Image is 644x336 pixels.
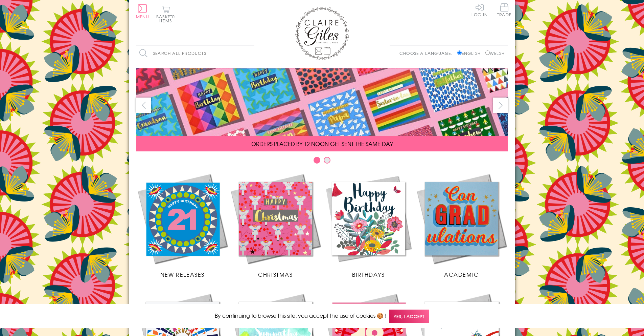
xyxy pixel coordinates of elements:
button: next [493,98,508,113]
span: Academic [444,270,479,278]
a: Trade [497,3,511,18]
a: New Releases [136,172,229,278]
p: Choose a language: [399,50,456,56]
span: New Releases [160,270,205,278]
input: Search [248,46,254,61]
input: English [457,50,462,55]
a: Christmas [229,172,322,278]
span: Birthdays [352,270,385,278]
label: Welsh [485,50,505,56]
span: Menu [136,14,149,20]
button: Menu [136,4,149,19]
button: Carousel Page 2 [324,157,330,164]
img: Claire Giles Greetings Cards [295,7,349,60]
span: 0 items [159,14,175,24]
span: Trade [497,3,511,17]
a: Academic [415,172,508,278]
span: Yes, I accept [389,310,429,323]
input: Search all products [136,46,254,61]
a: Log In [471,3,488,17]
button: prev [136,98,151,113]
span: Christmas [258,270,293,278]
label: English [457,50,484,56]
button: Basket0 items [156,5,175,23]
div: Carousel Pagination [136,156,508,167]
button: Carousel Page 1 (Current Slide) [314,157,320,164]
input: Welsh [485,50,490,55]
span: ORDERS PLACED BY 12 NOON GET SENT THE SAME DAY [251,140,393,148]
a: Birthdays [322,172,415,278]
